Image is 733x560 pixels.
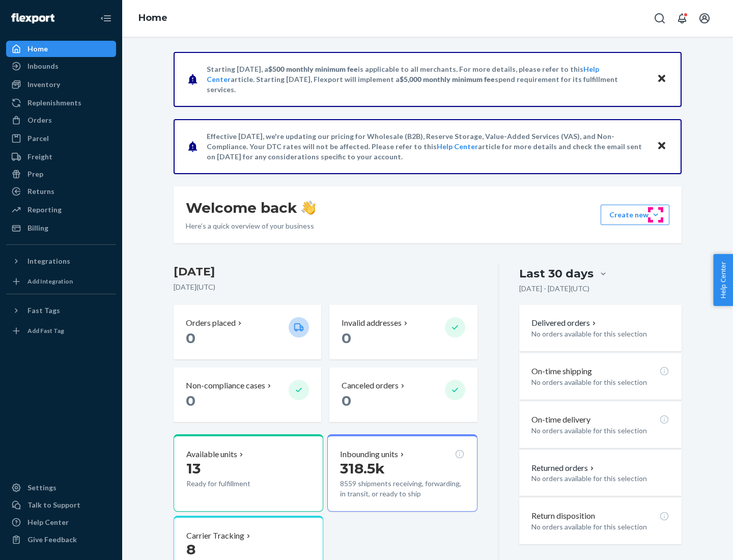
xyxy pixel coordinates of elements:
[186,380,265,391] p: Non-compliance cases
[340,449,398,460] p: Inbounding units
[6,253,116,269] button: Integrations
[27,500,80,510] div: Talk to Support
[27,256,70,266] div: Integrations
[519,266,594,282] div: Last 30 days
[6,497,116,513] a: Talk to Support
[6,323,116,339] a: Add Fast Tag
[27,61,59,71] div: Inbounds
[207,64,647,95] p: Starting [DATE], a is applicable to all merchants. For more details, please refer to this article...
[27,517,69,527] div: Help Center
[531,462,596,474] button: Returned orders
[130,4,176,33] ol: breadcrumbs
[11,13,54,23] img: Flexport logo
[6,183,116,200] a: Returns
[6,95,116,111] a: Replenishments
[342,392,351,409] span: 0
[6,76,116,93] a: Inventory
[6,41,116,57] a: Home
[342,329,351,347] span: 0
[6,273,116,290] a: Add Integration
[186,530,244,542] p: Carrier Tracking
[27,152,52,162] div: Freight
[174,434,323,512] button: Available units13Ready for fulfillment
[27,115,52,125] div: Orders
[531,414,590,426] p: On-time delivery
[186,541,195,558] span: 8
[6,514,116,530] a: Help Center
[27,133,49,144] div: Parcel
[27,44,48,54] div: Home
[174,264,477,280] h3: [DATE]
[174,282,477,292] p: [DATE] ( UTC )
[531,317,598,329] button: Delivered orders
[174,368,321,422] button: Non-compliance cases 0
[531,426,669,436] p: No orders available for this selection
[531,473,669,484] p: No orders available for this selection
[531,522,669,532] p: No orders available for this selection
[207,131,647,162] p: Effective [DATE], we're updating our pricing for Wholesale (B2B), Reserve Storage, Value-Added Se...
[27,205,62,215] div: Reporting
[531,366,592,377] p: On-time shipping
[27,326,64,335] div: Add Fast Tag
[186,479,280,489] p: Ready for fulfillment
[186,449,237,460] p: Available units
[186,329,195,347] span: 0
[531,510,595,522] p: Return disposition
[27,223,48,233] div: Billing
[174,305,321,359] button: Orders placed 0
[329,368,477,422] button: Canceled orders 0
[400,75,495,83] span: $5,000 monthly minimum fee
[531,329,669,339] p: No orders available for this selection
[655,139,668,154] button: Close
[6,149,116,165] a: Freight
[327,434,477,512] button: Inbounding units318.5k8559 shipments receiving, forwarding, in transit, or ready to ship
[27,186,54,197] div: Returns
[650,8,670,29] button: Open Search Box
[340,479,464,499] p: 8559 shipments receiving, forwarding, in transit, or ready to ship
[601,205,669,225] button: Create new
[342,317,402,329] p: Invalid addresses
[27,169,43,179] div: Prep
[27,535,77,545] div: Give Feedback
[655,72,668,87] button: Close
[186,317,236,329] p: Orders placed
[694,8,715,29] button: Open account menu
[6,112,116,128] a: Orders
[519,284,589,294] p: [DATE] - [DATE] ( UTC )
[6,480,116,496] a: Settings
[340,460,385,477] span: 318.5k
[329,305,477,359] button: Invalid addresses 0
[186,199,316,217] h1: Welcome back
[186,221,316,231] p: Here’s a quick overview of your business
[672,8,692,29] button: Open notifications
[6,531,116,548] button: Give Feedback
[27,305,60,316] div: Fast Tags
[6,166,116,182] a: Prep
[27,483,57,493] div: Settings
[186,460,201,477] span: 13
[6,220,116,236] a: Billing
[27,79,60,90] div: Inventory
[96,8,116,29] button: Close Navigation
[268,65,358,73] span: $500 monthly minimum fee
[27,277,73,286] div: Add Integration
[6,130,116,147] a: Parcel
[186,392,195,409] span: 0
[531,377,669,387] p: No orders available for this selection
[713,254,733,306] button: Help Center
[6,202,116,218] a: Reporting
[138,12,167,23] a: Home
[437,142,478,151] a: Help Center
[27,98,81,108] div: Replenishments
[301,201,316,215] img: hand-wave emoji
[342,380,399,391] p: Canceled orders
[6,58,116,74] a: Inbounds
[6,302,116,319] button: Fast Tags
